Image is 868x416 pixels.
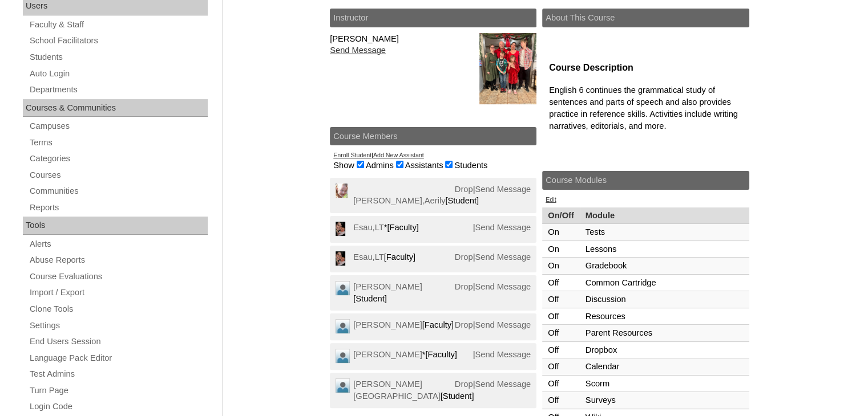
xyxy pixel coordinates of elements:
[455,380,473,389] a: Drop
[475,282,531,291] a: Send Message
[336,281,350,295] img: Annaliese Martin
[542,171,749,190] h2: Course Modules
[542,342,580,359] td: Off
[336,222,345,236] img: LT Esau
[542,241,580,258] td: On
[353,380,474,401] span: [Student]
[373,152,424,158] a: Add New Assistant
[580,207,749,225] td: Module
[580,258,749,275] td: Gradebook
[475,252,531,262] a: Send Message
[475,380,531,389] a: Send Message
[29,184,208,198] a: Communities
[29,270,208,284] a: Course Evaluations
[542,275,580,292] td: Off
[542,9,749,27] h2: About This Course
[549,63,633,72] span: Course Description
[542,358,580,376] td: Off
[336,319,350,333] img: Cacey Martin
[473,349,531,361] span: |
[475,350,531,359] a: Send Message
[353,223,419,232] span: *[Faculty]
[580,325,749,342] td: Parent Resources
[475,223,531,232] a: Send Message
[455,378,531,390] span: |
[353,196,479,205] span: [Student]
[29,83,208,97] a: Departments
[353,282,422,291] a: [PERSON_NAME]
[542,224,580,241] td: On
[353,223,384,232] a: Esau,LT
[455,319,531,331] span: |
[29,335,208,349] a: End Users Session
[29,119,208,133] a: Campuses
[353,380,441,401] a: [PERSON_NAME][GEOGRAPHIC_DATA]
[336,349,350,363] img: Cacey Martin
[455,281,531,293] span: |
[455,320,473,329] a: Drop
[29,302,208,316] a: Clone Tools
[29,319,208,333] a: Settings
[29,351,208,365] a: Language Pack Editor
[29,50,208,64] a: Students
[475,185,531,194] a: Send Message
[23,217,208,235] div: Tools
[580,342,749,359] td: Dropbox
[542,258,580,275] td: On
[29,18,208,32] a: Faculty & Staff
[580,241,749,258] td: Lessons
[546,196,556,203] a: Edit
[29,399,208,414] a: Login Code
[542,392,580,409] td: Off
[542,376,580,393] td: Off
[333,160,533,172] div: Show Admins Assistants Students
[29,152,208,166] a: Categories
[580,291,749,308] td: Discussion
[475,320,531,329] a: Send Message
[330,127,536,146] h2: Course Members
[29,286,208,300] a: Import / Export
[353,350,422,359] a: [PERSON_NAME]
[353,282,422,303] span: [Student]
[353,252,384,262] a: Esau,LT
[473,222,531,234] span: |
[336,378,350,393] img: Raleigh Payne
[580,376,749,393] td: Scorm
[455,252,473,262] a: Drop
[330,9,536,27] h2: Instructor
[549,85,738,130] span: English 6 continues the grammatical study of sentences and parts of speech and also provides prac...
[455,185,473,194] a: Drop
[29,201,208,215] a: Reports
[29,136,208,150] a: Terms
[353,350,457,359] span: *[Faculty]
[29,34,208,48] a: School Facilitators
[330,46,386,55] a: Send Message
[580,224,749,241] td: Tests
[542,308,580,325] td: Off
[455,251,531,263] span: |
[29,237,208,251] a: Alerts
[542,207,580,225] td: On/Off
[353,320,454,329] span: [Faculty]
[23,99,208,117] div: Courses & Communities
[580,358,749,376] td: Calendar
[580,392,749,409] td: Surveys
[580,308,749,325] td: Resources
[580,275,749,292] td: Common Cartridge
[455,183,531,195] span: |
[353,252,415,262] span: [Faculty]
[353,196,445,205] a: [PERSON_NAME],Aerily
[29,253,208,267] a: Abuse Reports
[29,168,208,182] a: Courses
[336,251,345,266] img: LT Esau
[333,152,372,158] a: Enroll Student
[542,291,580,308] td: Off
[330,9,536,116] div: [PERSON_NAME]
[336,183,348,198] img: Aerily Esau
[455,282,473,291] a: Drop
[29,384,208,398] a: Turn Page
[479,33,536,104] img: Stephanie Phillips
[29,367,208,381] a: Test Admins
[353,320,422,329] a: [PERSON_NAME]
[542,325,580,342] td: Off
